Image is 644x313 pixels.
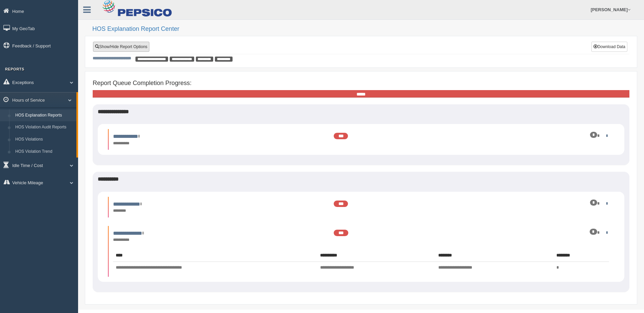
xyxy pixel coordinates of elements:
[108,129,614,150] li: Expand
[12,146,76,158] a: HOS Violation Trend
[93,42,149,52] a: Show/Hide Report Options
[93,80,629,87] h4: Report Queue Completion Progress:
[591,42,627,52] button: Download Data
[92,26,637,33] h2: HOS Explanation Report Center
[12,109,76,122] a: HOS Explanation Reports
[108,197,614,217] li: Expand
[108,226,614,277] li: Expand
[12,121,76,133] a: HOS Violation Audit Reports
[12,133,76,146] a: HOS Violations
